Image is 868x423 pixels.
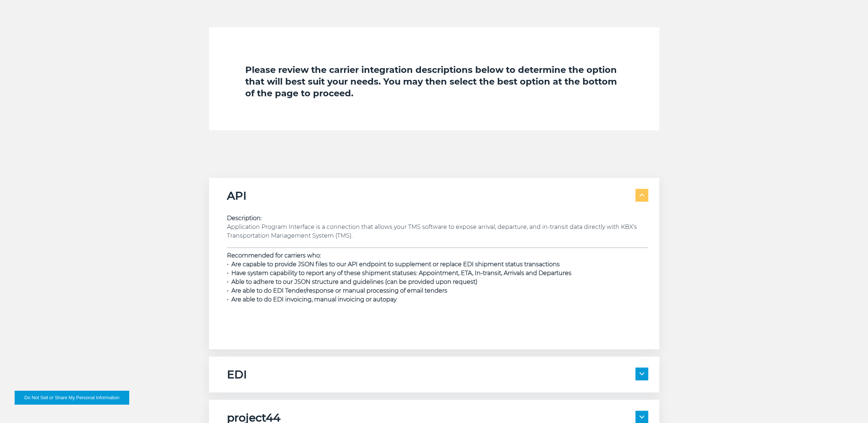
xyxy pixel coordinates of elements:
[246,64,623,99] h4: Please review the carrier integration descriptions below to determine the option that will best s...
[640,416,644,419] img: arrow
[227,368,247,382] h5: EDI
[227,278,478,285] span: • Able to adhere to our JSON structure and guidelines (can be provided upon request)
[227,215,262,222] strong: Description:
[227,252,321,259] strong: Recommended for carriers who:
[640,194,644,197] img: arrow
[227,270,572,277] span: • Have system capability to report any of these shipment statuses: Appointment, ETA, In-transit, ...
[227,261,560,268] span: • Are capable to provide JSON files to our API endpoint to supplement or replace EDI shipment sta...
[227,287,448,294] span: • Are able to do EDI Tender/response or manual processing of email tenders
[227,214,648,240] p: Application Program Interface is a connection that allows your TMS software to expose arrival, de...
[227,189,247,203] h5: API
[831,388,868,423] iframe: Chat Widget
[640,372,644,375] img: arrow
[227,296,397,303] span: • Are able to do EDI invoicing, manual invoicing or autopay
[15,391,129,405] button: Do Not Sell or Share My Personal Information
